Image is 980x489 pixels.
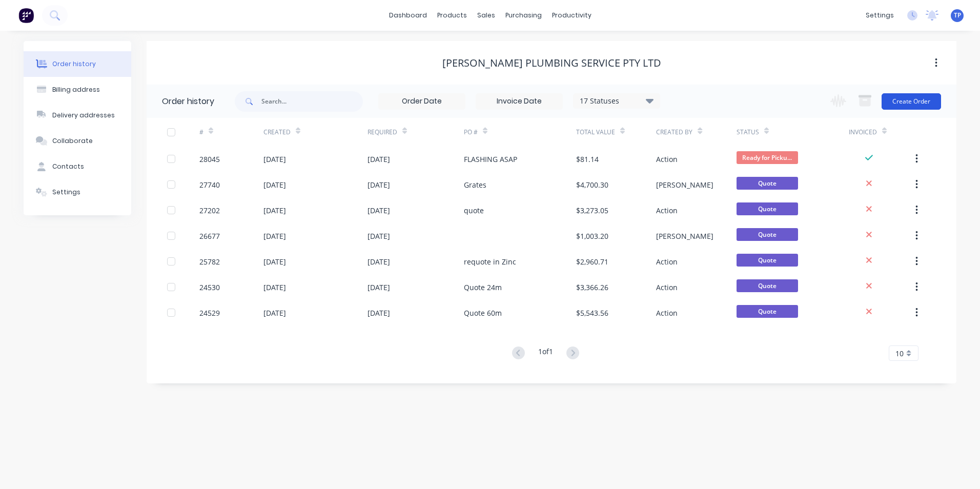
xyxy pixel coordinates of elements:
[199,154,220,165] div: 28045
[464,308,502,318] div: Quote 60m
[199,205,220,216] div: 27202
[574,95,660,107] div: 17 Statuses
[24,128,131,154] button: Collaborate
[52,136,93,146] div: Collaborate
[442,57,661,69] div: [PERSON_NAME] Plumbing Service Pty Ltd
[737,151,798,164] span: Ready for Picku...
[24,103,131,128] button: Delivery addresses
[367,308,390,318] div: [DATE]
[263,205,286,216] div: [DATE]
[263,308,286,318] div: [DATE]
[576,231,608,241] div: $1,003.20
[52,111,115,120] div: Delivery addresses
[464,118,576,146] div: PO #
[199,118,263,146] div: #
[162,95,214,108] div: Order history
[737,202,798,215] span: Quote
[737,305,798,318] span: Quote
[656,154,678,165] div: Action
[464,282,502,293] div: Quote 24m
[367,154,390,165] div: [DATE]
[538,346,553,361] div: 1 of 1
[737,254,798,267] span: Quote
[261,91,363,112] input: Search...
[849,128,877,137] div: Invoiced
[656,205,678,216] div: Action
[367,231,390,241] div: [DATE]
[24,77,131,103] button: Billing address
[199,179,220,190] div: 27740
[52,59,96,69] div: Order history
[18,8,34,23] img: Factory
[656,128,692,137] div: Created By
[737,118,849,146] div: Status
[656,308,678,318] div: Action
[656,282,678,293] div: Action
[263,154,286,165] div: [DATE]
[367,118,464,146] div: Required
[367,256,390,267] div: [DATE]
[263,231,286,241] div: [DATE]
[737,279,798,292] span: Quote
[52,188,80,197] div: Settings
[576,205,608,216] div: $3,273.05
[895,348,904,359] span: 10
[861,8,899,23] div: settings
[464,154,517,165] div: FLASHING ASAP
[199,231,220,241] div: 26677
[52,85,100,94] div: Billing address
[432,8,472,23] div: products
[472,8,500,23] div: sales
[263,128,291,137] div: Created
[24,51,131,77] button: Order history
[263,179,286,190] div: [DATE]
[656,179,713,190] div: [PERSON_NAME]
[367,179,390,190] div: [DATE]
[547,8,597,23] div: productivity
[500,8,547,23] div: purchasing
[199,282,220,293] div: 24530
[199,256,220,267] div: 25782
[576,308,608,318] div: $5,543.56
[849,118,913,146] div: Invoiced
[24,154,131,179] button: Contacts
[464,179,486,190] div: Grates
[476,94,562,109] input: Invoice Date
[367,128,397,137] div: Required
[367,205,390,216] div: [DATE]
[576,154,599,165] div: $81.14
[656,231,713,241] div: [PERSON_NAME]
[464,205,484,216] div: quote
[656,256,678,267] div: Action
[882,93,941,110] button: Create Order
[737,228,798,241] span: Quote
[263,256,286,267] div: [DATE]
[656,118,736,146] div: Created By
[464,128,478,137] div: PO #
[576,179,608,190] div: $4,700.30
[379,94,465,109] input: Order Date
[263,282,286,293] div: [DATE]
[576,256,608,267] div: $2,960.71
[384,8,432,23] a: dashboard
[576,128,615,137] div: Total Value
[464,256,516,267] div: requote in Zinc
[367,282,390,293] div: [DATE]
[576,282,608,293] div: $3,366.26
[954,11,961,20] span: TP
[24,179,131,205] button: Settings
[737,128,759,137] div: Status
[576,118,656,146] div: Total Value
[737,177,798,190] span: Quote
[52,162,84,171] div: Contacts
[199,128,203,137] div: #
[263,118,367,146] div: Created
[199,308,220,318] div: 24529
